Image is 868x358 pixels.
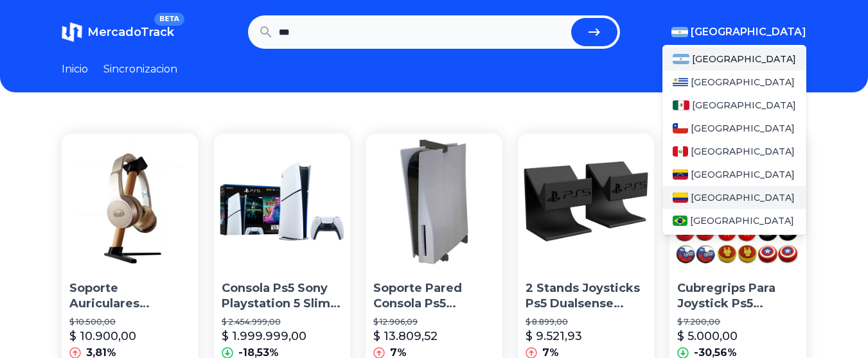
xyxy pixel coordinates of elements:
img: Brasil [673,216,687,226]
p: Soporte Auriculares Headset Gamer Base Mesa Apoyo Pc Ps4 Ps5 [69,280,191,312]
img: Uruguay [673,77,688,87]
p: Soporte Pared Consola Ps5 Playstation 5 C/ [PERSON_NAME] [373,280,495,312]
span: [GEOGRAPHIC_DATA] [690,214,794,227]
img: Consola Ps5 Sony Playstation 5 Slim 1tb Digital + Bundle Prm [214,133,351,270]
span: [GEOGRAPHIC_DATA] [691,191,795,204]
span: [GEOGRAPHIC_DATA] [692,99,796,112]
p: $ 2.454.999,00 [222,317,343,327]
p: $ 8.899,00 [526,317,647,327]
span: [GEOGRAPHIC_DATA] [691,24,806,40]
p: $ 9.521,93 [526,327,582,345]
img: Mexico [673,100,689,110]
img: Soporte Pared Consola Ps5 Playstation 5 C/ Tornillos Tarugos [366,133,502,270]
p: $ 12.906,09 [373,317,495,327]
img: Venezuela [673,169,688,180]
button: [GEOGRAPHIC_DATA] [671,24,806,40]
img: 2 Stands Joysticks Ps5 Dualsense Base Soporte Control Gamer [518,133,655,270]
span: MercadoTrack [87,25,174,39]
a: Argentina[GEOGRAPHIC_DATA] [662,47,806,71]
span: BETA [154,13,184,26]
span: [GEOGRAPHIC_DATA] [692,53,796,65]
span: [GEOGRAPHIC_DATA] [691,76,795,89]
span: [GEOGRAPHIC_DATA] [691,168,795,181]
p: $ 5.000,00 [677,327,738,345]
a: Mexico[GEOGRAPHIC_DATA] [662,94,806,117]
a: Uruguay[GEOGRAPHIC_DATA] [662,71,806,94]
p: $ 10.900,00 [69,327,136,345]
img: MercadoTrack [62,22,82,42]
img: Argentina [673,54,689,64]
p: Consola Ps5 Sony Playstation 5 Slim 1tb Digital + Bundle Prm [222,280,343,312]
img: Soporte Auriculares Headset Gamer Base Mesa Apoyo Pc Ps4 Ps5 [62,133,199,270]
p: Cubregrips Para Joystick Ps5 Antideslizante X2 Unidades [677,280,799,312]
a: Venezuela[GEOGRAPHIC_DATA] [662,163,806,186]
a: MercadoTrackBETA [62,22,174,42]
img: Colombia [673,192,688,203]
a: Chile[GEOGRAPHIC_DATA] [662,117,806,140]
p: 2 Stands Joysticks Ps5 Dualsense Base Soporte Control Gamer [526,280,647,312]
p: $ 7.200,00 [677,317,799,327]
span: [GEOGRAPHIC_DATA] [691,122,795,135]
p: $ 1.999.999,00 [222,327,306,345]
a: Peru[GEOGRAPHIC_DATA] [662,140,806,163]
p: $ 10.500,00 [69,317,191,327]
span: [GEOGRAPHIC_DATA] [691,145,795,158]
img: Peru [673,146,688,157]
a: Sincronizacion [103,62,177,77]
a: Inicio [62,62,88,77]
a: Colombia[GEOGRAPHIC_DATA] [662,186,806,209]
img: Chile [673,123,688,133]
p: $ 13.809,52 [373,327,438,345]
a: Brasil[GEOGRAPHIC_DATA] [662,209,806,232]
img: Argentina [671,27,688,37]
